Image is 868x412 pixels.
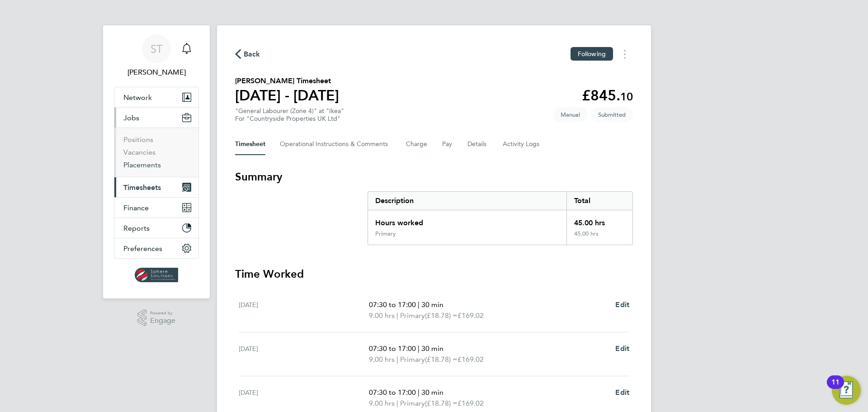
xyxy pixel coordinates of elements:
[123,148,156,156] a: Vacancies
[114,198,198,218] button: Finance
[368,191,633,245] div: Summary
[368,210,566,230] div: Hours worked
[123,244,162,253] span: Preferences
[418,344,420,353] span: |
[114,108,198,128] button: Jobs
[114,87,198,107] button: Network
[553,107,587,122] span: This timesheet was manually created.
[421,300,443,309] span: 30 min
[396,355,398,364] span: |
[369,311,395,320] span: 9.00 hrs
[123,183,161,192] span: Timesheets
[458,355,484,364] span: £169.02
[615,299,629,310] a: Edit
[615,343,629,354] a: Edit
[615,387,629,398] a: Edit
[369,388,416,397] span: 07:30 to 17:00
[244,49,260,60] span: Back
[239,387,369,409] div: [DATE]
[503,133,541,155] button: Activity Logs
[151,43,163,55] span: ST
[369,300,416,309] span: 07:30 to 17:00
[150,317,175,325] span: Engage
[566,230,632,245] div: 45.00 hrs
[135,268,179,282] img: spheresolutions-logo-retina.png
[235,107,344,123] div: "General Labourer (Zone 4)" at "Ikea"
[369,355,395,364] span: 9.00 hrs
[123,135,153,144] a: Positions
[396,311,398,320] span: |
[400,310,425,321] span: Primary
[123,93,152,102] span: Network
[235,133,265,155] button: Timesheet
[832,376,861,405] button: Open Resource Center, 11 new notifications
[458,311,484,320] span: £169.02
[566,192,632,210] div: Total
[123,114,139,122] span: Jobs
[280,133,392,155] button: Operational Instructions & Comments
[396,399,398,407] span: |
[566,210,632,230] div: 45.00 hrs
[103,25,210,298] nav: Main navigation
[406,133,428,155] button: Charge
[591,107,633,122] span: This timesheet is Submitted.
[421,388,443,397] span: 30 min
[458,399,484,407] span: £169.02
[369,399,395,407] span: 9.00 hrs
[467,133,488,155] button: Details
[425,311,458,320] span: (£18.78) =
[235,48,260,60] button: Back
[235,115,344,123] div: For "Countryside Properties UK Ltd"
[421,344,443,353] span: 30 min
[235,267,633,281] h3: Time Worked
[615,300,629,309] span: Edit
[123,161,161,169] a: Placements
[369,344,416,353] span: 07:30 to 17:00
[114,67,199,78] span: Selin Thomas
[582,87,633,104] app-decimal: £845.
[235,76,339,86] h2: [PERSON_NAME] Timesheet
[375,230,396,237] div: Primary
[239,343,369,365] div: [DATE]
[418,388,420,397] span: |
[620,90,633,103] span: 10
[235,170,633,184] h3: Summary
[615,344,629,353] span: Edit
[114,238,198,258] button: Preferences
[114,218,198,238] button: Reports
[571,47,613,61] button: Following
[400,398,425,409] span: Primary
[114,177,198,197] button: Timesheets
[114,128,198,177] div: Jobs
[615,388,629,397] span: Edit
[150,309,175,317] span: Powered by
[114,268,199,282] a: Go to home page
[425,399,458,407] span: (£18.78) =
[368,192,566,210] div: Description
[123,224,150,232] span: Reports
[400,354,425,365] span: Primary
[123,204,149,212] span: Finance
[137,309,176,327] a: Powered byEngage
[617,47,633,61] button: Timesheets Menu
[831,382,840,394] div: 11
[239,299,369,321] div: [DATE]
[425,355,458,364] span: (£18.78) =
[114,34,199,78] a: ST[PERSON_NAME]
[578,50,606,58] span: Following
[442,133,453,155] button: Pay
[235,86,339,104] h1: [DATE] - [DATE]
[418,300,420,309] span: |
